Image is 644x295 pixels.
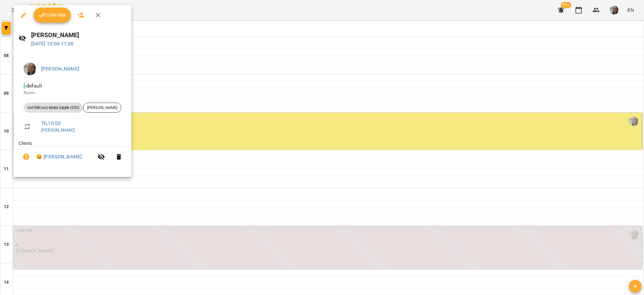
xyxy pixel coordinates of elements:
p: Room [24,90,121,96]
a: [PERSON_NAME] [41,66,79,72]
span: - default [24,83,43,89]
span: Англійська мова індив (530) [24,105,83,111]
span: [PERSON_NAME] [83,105,121,111]
a: [PERSON_NAME] [41,128,75,133]
button: Unpaid. Bill the attendance? [19,149,34,164]
img: 58bf4a397342a29a09d587cea04c76fb.jpg [24,63,36,75]
ul: Clients [19,140,126,169]
a: [DATE] 10:00-11:00 [31,41,74,47]
a: Th , 10:00 [41,120,61,126]
button: Confirm [34,8,71,23]
span: Confirm [39,11,66,19]
h6: [PERSON_NAME] [31,30,126,40]
a: 😀 [PERSON_NAME] [36,153,82,161]
div: [PERSON_NAME] [83,103,121,113]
